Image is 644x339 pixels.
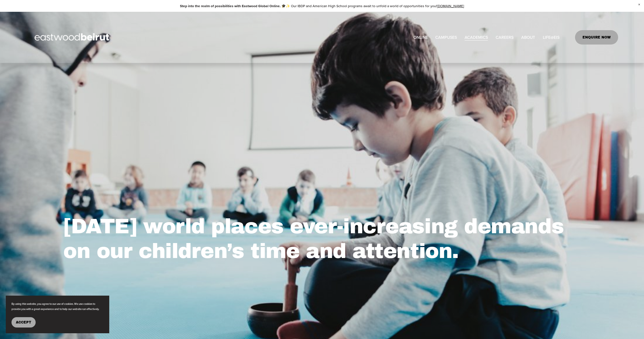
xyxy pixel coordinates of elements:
[465,34,488,41] span: ACADEMICS
[63,214,581,264] h1: [DATE] world places ever-increasing demands on our children’s time and attention.
[413,33,428,41] a: ONLINE
[11,317,36,328] button: Accept
[543,33,559,41] a: folder dropdown
[26,23,120,52] img: EastwoodIS Global Site
[521,34,535,41] span: ABOUT
[543,34,559,41] span: LIFE@EIS
[465,33,488,41] a: folder dropdown
[575,30,618,45] a: ENQUIRE NOW
[16,320,31,324] span: Accept
[435,34,457,41] span: CAMPUSES
[6,296,109,333] section: Cookie banner
[437,3,464,8] a: [DOMAIN_NAME]
[496,33,513,41] a: CAREERS
[435,33,457,41] a: folder dropdown
[11,301,103,311] p: By using this website, you agree to our use of cookies. We use cookies to provide you with a grea...
[521,33,535,41] a: folder dropdown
